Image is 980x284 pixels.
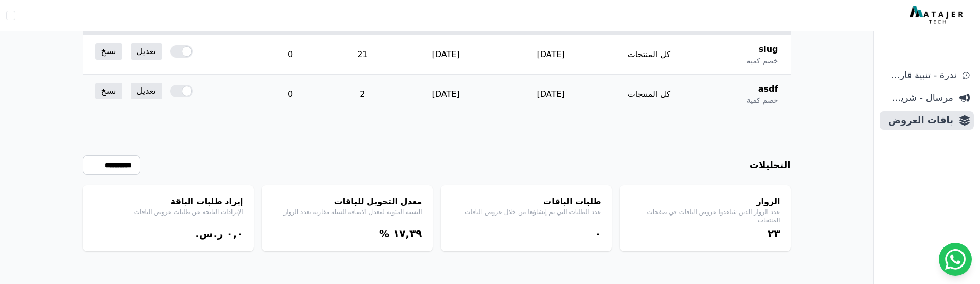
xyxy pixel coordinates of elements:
[131,83,162,99] a: تعديل
[93,196,243,208] h4: إيراد طلبات الباقة
[393,35,498,75] td: [DATE]
[759,43,778,56] span: slug
[249,75,332,114] td: 0
[630,208,780,224] p: عدد الزوار الذين شاهدوا عروض الباقات في صفحات المنتجات
[95,83,122,99] a: نسخ
[603,35,694,75] td: كل المنتجات
[393,75,498,114] td: [DATE]
[603,75,694,114] td: كل المنتجات
[226,227,243,240] bdi: ۰,۰
[332,35,394,75] td: 21
[93,208,243,216] p: الإيرادات الناتجة عن طلبات عروض الباقات
[451,196,601,208] h4: طلبات الباقات
[910,6,966,25] img: MatajerTech Logo
[195,227,223,240] span: ر.س.
[131,43,162,60] a: تعديل
[630,226,780,241] div: ٢۳
[746,95,778,105] span: خصم كمية
[630,196,780,208] h4: الزوار
[379,227,389,240] span: %
[451,226,601,241] div: ۰
[249,35,332,75] td: 0
[393,227,422,240] bdi: ١٧,۳٩
[750,158,791,172] h3: التحليلات
[272,208,422,216] p: النسبة المئوية لمعدل الاضافة للسلة مقارنة بعدد الزوار
[884,68,956,82] span: ندرة - تنبية قارب علي النفاذ
[272,196,422,208] h4: معدل التحويل للباقات
[451,208,601,216] p: عدد الطلبات التي تم إنشاؤها من خلال عروض الباقات
[884,91,953,105] span: مرسال - شريط دعاية
[884,113,953,128] span: باقات العروض
[498,75,603,114] td: [DATE]
[746,56,778,66] span: خصم كمية
[95,43,122,60] a: نسخ
[498,35,603,75] td: [DATE]
[332,75,394,114] td: 2
[758,83,778,95] span: asdf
